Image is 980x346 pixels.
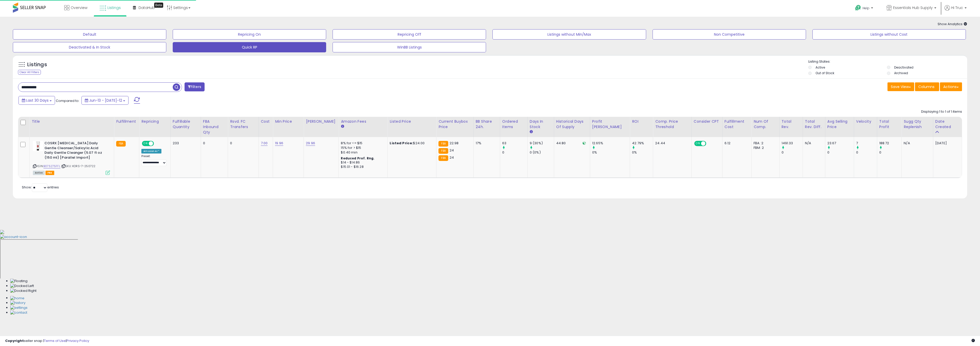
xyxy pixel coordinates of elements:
[139,5,155,10] span: DataHub
[33,141,110,174] div: ASIN:
[341,146,383,150] div: 15% for > $15
[13,29,166,40] button: Default
[887,82,914,91] button: Save View
[632,141,653,146] div: 42.79%
[530,119,552,130] div: Days In Stock
[805,141,821,146] div: N/A
[390,141,432,146] div: $24.00
[951,5,963,10] span: Hi Truc
[782,141,803,146] div: 1491.33
[632,150,653,155] div: 0%
[856,119,875,124] div: Velocity
[141,119,168,124] div: Repricing
[655,119,689,130] div: Comp. Price Threshold
[805,119,823,130] div: Total Rev. Diff.
[945,5,967,17] a: Hi Truc
[879,150,902,155] div: 0
[10,301,25,305] img: History
[275,119,301,124] div: Min Price
[390,119,434,124] div: Listed Price
[894,71,908,75] label: Archived
[782,150,803,155] div: 0
[918,84,935,89] span: Columns
[10,289,36,293] img: Docked Right
[154,3,163,8] div: Tooltip anchor
[10,305,28,310] img: Settings
[261,119,271,124] div: Cost
[450,148,454,153] span: 24
[141,149,161,153] div: Amazon AI *
[306,119,336,124] div: [PERSON_NAME]
[116,119,137,124] div: Fulfillment
[694,119,720,124] div: Consider CPT
[856,150,877,155] div: 0
[492,29,646,40] button: Listings without Min/Max
[22,185,59,190] span: Show: entries
[915,82,939,91] button: Columns
[502,119,525,130] div: Ordered Items
[855,5,861,11] i: Get Help
[341,141,383,146] div: 8% for <= $15
[13,42,166,52] button: Deactivated & In Stock
[173,119,199,130] div: Fulfillable Quantity
[816,71,834,75] label: Out of Stock
[808,59,967,64] p: Listing States:
[438,155,448,161] small: FBA
[725,141,747,146] div: 6.12
[921,109,962,114] div: Displaying 1 to 1 of 1 items
[10,310,27,315] img: Contact
[261,141,268,146] a: 7.00
[530,130,533,134] small: Days In Stock.
[341,124,344,129] small: Amazon Fees.
[173,29,326,40] button: Repricing On
[142,141,149,146] span: ON
[754,119,777,130] div: Num of Comp.
[879,119,900,130] div: Total Profit
[173,42,326,52] button: Quick RP
[902,117,933,137] th: Please note that this number is a calculation based on your required days of coverage and your ve...
[827,141,854,146] div: 23.67
[333,42,486,52] button: WinBB Listings
[61,164,95,168] span: | SKU: KORS-7-250722
[502,141,527,146] div: 63
[782,119,801,130] div: Total Rev.
[935,119,960,130] div: Date Created
[203,119,226,135] div: FBA inbound Qty
[230,119,256,130] div: Rsvd. FC Transfers
[502,150,527,155] div: 0
[32,119,112,124] div: Title
[894,65,913,70] label: Deactivated
[33,141,43,151] img: 21A1JlW1d0L._SL40_.jpg
[556,141,586,146] div: 44.80
[341,119,385,124] div: Amazon Fees
[43,164,60,168] a: B075275FFL
[438,141,448,147] small: FBA
[89,98,122,103] span: Jun-13 - [DATE]-12
[476,141,496,146] div: 17%
[45,171,54,175] span: FBA
[341,150,383,155] div: $0.40 min
[306,141,315,146] a: 29.96
[390,141,413,146] b: Listed Price:
[695,141,701,146] span: ON
[530,150,554,155] div: 0 (0%)
[56,98,79,103] span: Compared to:
[592,141,630,146] div: 12.65%
[592,119,628,130] div: Profit [PERSON_NAME]
[19,96,55,105] button: Last 30 Days
[725,119,749,130] div: Fulfillment Cost
[44,141,107,161] b: COSRX [MEDICAL_DATA] Daily Gentle Cleanser/Salicylic Acid Daily Gentle Cleanger (5.07 fl oz (150 ...
[653,29,806,40] button: Non Competitive
[341,165,383,169] div: $15.01 - $16.28
[450,141,459,146] span: 22.98
[275,141,283,146] a: 19.96
[904,119,931,130] div: Sugg Qty Replenish
[10,284,34,289] img: Docked Left
[827,150,854,155] div: 0
[904,141,929,146] div: N/A
[827,119,852,130] div: Avg Selling Price
[333,29,486,40] button: Repricing Off
[18,70,41,75] div: Clear All Filters
[203,141,224,146] div: 0
[754,141,775,146] div: FBA: 2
